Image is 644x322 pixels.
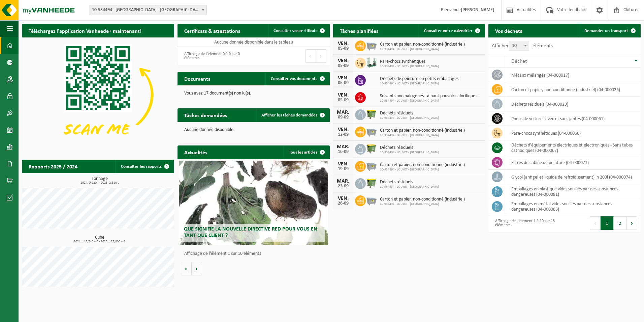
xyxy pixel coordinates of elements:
span: Afficher les tâches demandées [261,113,317,117]
span: Que signifie la nouvelle directive RED pour vous en tant que client ? [184,226,317,238]
button: 2 [614,216,627,230]
p: Affichage de l'élément 1 sur 10 éléments [184,251,326,256]
span: Déchets résiduels [380,111,439,116]
td: métaux mélangés (04-000017) [506,68,641,82]
span: Déchets résiduels [380,145,439,151]
button: Volgende [192,262,202,275]
td: Aucune donnée disponible dans le tableau [178,37,330,47]
span: Carton et papier, non-conditionné (industriel) [380,162,465,168]
h2: Certificats & attestations [178,24,247,37]
div: VEN. [336,196,350,201]
div: 12-09 [336,132,350,137]
div: 05-09 [336,98,350,103]
span: 10-934494 - LOUYET - [GEOGRAPHIC_DATA] [380,133,465,137]
a: Consulter vos documents [265,72,329,85]
span: Consulter vos documents [271,77,317,81]
div: 16-09 [336,150,350,154]
h3: Cube [25,235,174,243]
button: Vorige [181,262,192,275]
span: 10-934494 - LOUYET - [GEOGRAPHIC_DATA] [380,99,482,103]
span: Carton et papier, non-conditionné (industriel) [380,197,465,202]
h2: Documents [178,72,217,85]
div: 05-09 [336,81,350,85]
div: Affichage de l'élément 0 à 0 sur 0 éléments [181,49,250,63]
button: Next [627,216,637,230]
span: Demander un transport [584,29,628,33]
a: Que signifie la nouvelle directive RED pour vous en tant que client ? [179,161,328,245]
td: déchets résiduels (04-000029) [506,97,641,111]
span: 10 [509,41,529,51]
img: Download de VHEPlus App [22,37,174,152]
img: WB-2500-GAL-GY-01 [366,160,377,171]
button: Previous [305,49,316,63]
h2: Vos déchets [488,24,529,37]
label: Afficher éléments [492,43,553,49]
div: MAR. [336,110,350,115]
h2: Tâches demandées [178,108,234,122]
div: VEN. [336,41,350,46]
span: 10-934494 - LOUYET - [GEOGRAPHIC_DATA] [380,151,439,155]
div: 23-09 [336,184,350,189]
div: 19-09 [336,167,350,171]
span: Déchets résiduels [380,180,439,185]
td: glycol (antigel et liquide de refroidissement) in 200l (04-000074) [506,170,641,184]
div: 26-09 [336,201,350,206]
div: MAR. [336,179,350,184]
span: 2024: 145,740 m3 - 2025: 125,800 m3 [25,240,174,243]
img: WB-2500-GAL-GY-01 [366,126,377,137]
img: PB-MR-5500-MET-GN-01 [366,57,377,68]
span: 10-934494 - LOUYET - MONT ST GUIBERT - MONT-SAINT-GUIBERT [89,5,207,15]
div: VEN. [336,58,350,63]
div: 09-09 [336,115,350,120]
h2: Actualités [178,145,214,159]
td: emballages en plastique vides souillés par des substances dangereuses (04-000081) [506,184,641,199]
span: 10-934494 - LOUYET - [GEOGRAPHIC_DATA] [380,202,465,206]
span: Consulter vos certificats [273,29,317,33]
p: Aucune donnée disponible. [184,128,323,132]
a: Consulter vos certificats [268,24,329,37]
span: 10 [509,41,529,51]
div: MAR. [336,144,350,150]
a: Tous les articles [284,145,329,159]
button: Previous [590,216,601,230]
span: 10-934494 - LOUYET - [GEOGRAPHIC_DATA] [380,82,458,86]
td: déchets d'équipements électriques et électroniques - Sans tubes cathodiques (04-000067) [506,140,641,155]
div: VEN. [336,161,350,167]
span: Déchets de peinture en petits emballages [380,76,458,82]
span: 10-934494 - LOUYET - [GEOGRAPHIC_DATA] [380,185,439,189]
td: pare-chocs synthétiques (04-000066) [506,126,641,140]
h2: Tâches planifiées [333,24,385,37]
td: emballages en métal vides souillés par des substances dangereuses (04-000083) [506,199,641,214]
span: 2024: 0,920 t - 2025: 2,520 t [25,181,174,185]
span: Solvants non halogénés - à haut pouvoir calorifique en petits emballages (<200l) [380,93,482,99]
span: 10-934494 - LOUYET - [GEOGRAPHIC_DATA] [380,64,439,69]
span: Pare-chocs synthétiques [380,59,439,64]
a: Consulter votre calendrier [419,24,484,37]
h3: Tonnage [25,177,174,185]
span: Déchet [511,59,527,64]
span: 10-934494 - LOUYET - [GEOGRAPHIC_DATA] [380,47,465,51]
img: WB-2500-GAL-GY-01 [366,194,377,206]
h2: Téléchargez l'application Vanheede+ maintenant! [22,24,148,37]
img: WB-2500-GAL-GY-01 [366,39,377,51]
a: Demander un transport [579,24,640,37]
span: 10-934494 - LOUYET - [GEOGRAPHIC_DATA] [380,168,465,172]
a: Afficher les tâches demandées [256,108,329,122]
button: 1 [601,216,614,230]
img: WB-1100-HPE-GN-50 [366,177,377,189]
span: 10-934494 - LOUYET - MONT ST GUIBERT - MONT-SAINT-GUIBERT [89,5,206,15]
div: 05-09 [336,46,350,51]
strong: [PERSON_NAME] [461,7,494,12]
td: pneus de voitures avec et sans jantes (04-000061) [506,111,641,126]
p: Vous avez 17 document(s) non lu(s). [184,91,323,96]
img: WB-1100-HPE-GN-50 [366,143,377,154]
a: Consulter les rapports [116,160,173,173]
div: VEN. [336,127,350,132]
span: Carton et papier, non-conditionné (industriel) [380,128,465,133]
span: 10-934494 - LOUYET - [GEOGRAPHIC_DATA] [380,116,439,120]
div: VEN. [336,92,350,98]
div: 05-09 [336,63,350,68]
h2: Rapports 2025 / 2024 [22,160,84,173]
td: filtres de cabine de peinture (04-000071) [506,155,641,170]
span: Consulter votre calendrier [424,29,473,33]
